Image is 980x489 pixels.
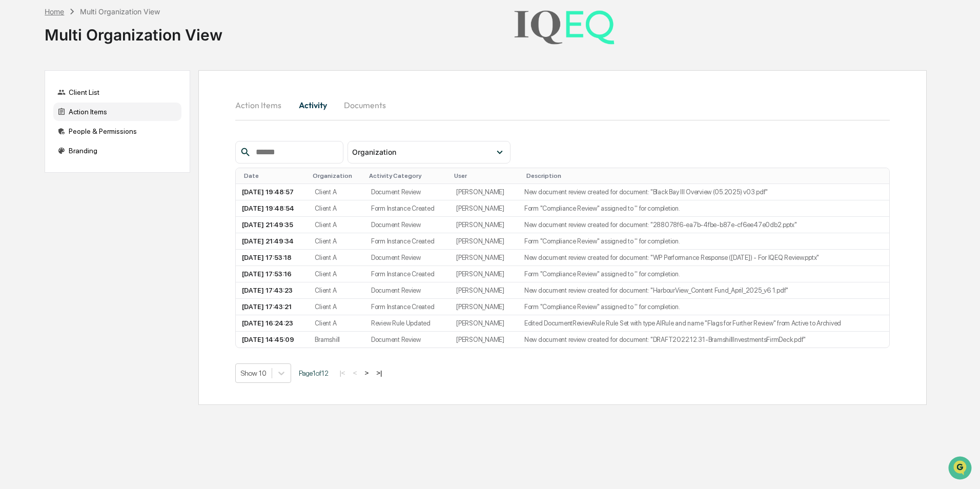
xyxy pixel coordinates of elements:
td: [PERSON_NAME] [450,233,518,250]
span: Organization [352,148,396,156]
td: [PERSON_NAME] [450,184,518,200]
td: Review Rule Updated [365,315,450,332]
div: Branding [53,141,181,160]
div: 🖐️ [10,130,18,138]
td: Form "Compliance Review" assigned to '' for completion. [518,200,889,217]
td: [PERSON_NAME] [450,217,518,233]
span: Pylon [102,174,124,181]
td: New document review created for document: "DRAFT2022.12.31-BramshillInvestmentsFirmDeck.pdf" [518,332,889,348]
img: 1746055101610-c473b297-6a78-478c-a979-82029cc54cd1 [10,78,29,97]
div: Toggle SortBy [244,172,304,179]
div: Start new chat [35,78,168,89]
td: New document review created for document: "HarbourView_Content Fund_April_2025_v6 1.pdf" [518,282,889,299]
button: |< [336,369,348,377]
td: [DATE] 19:48:57 [236,184,309,200]
td: [PERSON_NAME] [450,315,518,332]
td: Form "Compliance Review" assigned to '' for completion. [518,299,889,315]
td: Bramshill [309,332,364,348]
div: People & Permissions [53,122,181,140]
td: [DATE] 17:43:21 [236,299,309,315]
td: [PERSON_NAME] [450,200,518,217]
td: [PERSON_NAME] [450,250,518,266]
td: [DATE] 14:45:09 [236,332,309,348]
td: Document Review [365,332,450,348]
span: Page 1 of 12 [299,369,329,377]
a: 🖐️Preclearance [6,125,70,144]
div: We're available if you need us! [35,89,130,97]
span: Preclearance [21,129,66,139]
td: [DATE] 16:24:23 [236,315,309,332]
div: 🔎 [10,150,18,158]
div: Toggle SortBy [526,172,885,179]
td: [DATE] 19:48:54 [236,200,309,217]
div: Client List [53,83,181,101]
td: [PERSON_NAME] [450,299,518,315]
td: Client A [309,250,364,266]
td: Client A [309,315,364,332]
td: New document review created for document: "Black Bay III Overview (05.2025) v03.pdf" [518,184,889,200]
button: Start new chat [174,81,187,94]
td: Document Review [365,217,450,233]
button: > [361,369,372,377]
div: 🗄️ [74,130,83,138]
div: Home [45,7,64,16]
div: activity tabs [235,93,890,117]
td: Document Review [365,282,450,299]
td: New document review created for document: "288078f6-ea7b-4fbe-b87e-cf6ee47e0db2.pptx" [518,217,889,233]
td: [PERSON_NAME] [450,266,518,282]
a: Powered byPylon [72,173,124,181]
button: >| [373,369,385,377]
span: Data Lookup [21,149,65,159]
div: Action Items [53,103,181,121]
td: [DATE] 17:53:18 [236,250,309,266]
div: Toggle SortBy [369,172,446,179]
td: Client A [309,299,364,315]
td: [DATE] 17:53:16 [236,266,309,282]
td: Client A [309,266,364,282]
button: Action Items [235,93,290,117]
button: Documents [336,93,394,117]
td: Form Instance Created [365,266,450,282]
td: Form "Compliance Review" assigned to '' for completion. [518,233,889,250]
iframe: Open customer support [947,455,975,483]
td: Form "Compliance Review" assigned to '' for completion. [518,266,889,282]
td: Form Instance Created [365,299,450,315]
button: < [350,369,360,377]
a: 🗄️Attestations [70,125,131,144]
div: Toggle SortBy [454,172,514,179]
div: Toggle SortBy [313,172,360,179]
td: [PERSON_NAME] [450,282,518,299]
p: How can we help? [10,22,187,38]
td: [DATE] 21:49:35 [236,217,309,233]
td: Form Instance Created [365,200,450,217]
td: Document Review [365,250,450,266]
img: IQ-EQ - Consultant Parent Org [513,8,615,46]
span: Attestations [85,129,127,139]
td: Edited DocumentReviewRule Rule Set with type AIRule and name "Flags for Further Review" from Acti... [518,315,889,332]
div: Multi Organization View [80,7,160,16]
div: Multi Organization View [45,17,222,44]
td: Client A [309,217,364,233]
td: [DATE] 17:43:23 [236,282,309,299]
td: [PERSON_NAME] [450,332,518,348]
td: Client A [309,200,364,217]
td: New document review created for document: "WP Performance Response ([DATE]) - For IQEQ Review.pptx" [518,250,889,266]
td: Document Review [365,184,450,200]
td: Client A [309,184,364,200]
button: Activity [290,93,336,117]
td: [DATE] 21:49:34 [236,233,309,250]
td: Form Instance Created [365,233,450,250]
td: Client A [309,282,364,299]
td: Client A [309,233,364,250]
a: 🔎Data Lookup [6,145,69,163]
